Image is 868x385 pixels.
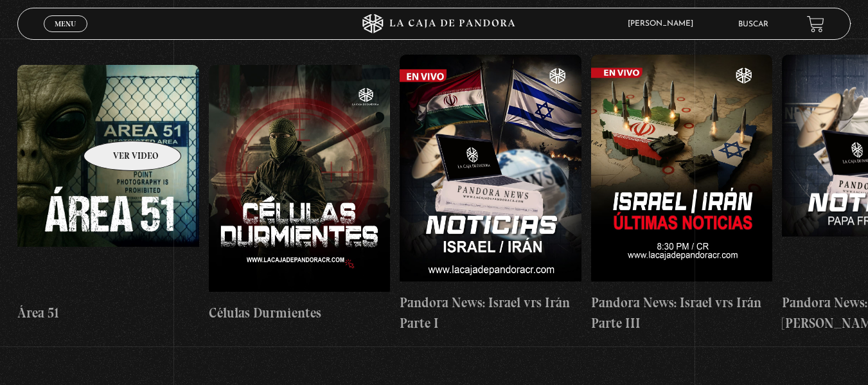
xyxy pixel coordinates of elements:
[17,303,199,323] h4: Área 51
[17,44,199,343] a: Área 51
[400,292,581,333] h4: Pandora News: Israel vrs Irán Parte I
[591,44,773,343] a: Pandora News: Israel vrs Irán Parte III
[738,21,768,28] a: Buscar
[209,303,391,323] h4: Células Durmientes
[17,12,40,35] button: Previous
[55,20,76,28] span: Menu
[807,15,824,32] a: View your shopping cart
[591,292,773,333] h4: Pandora News: Israel vrs Irán Parte III
[829,12,851,35] button: Next
[209,44,391,343] a: Células Durmientes
[50,31,80,40] span: Cerrar
[400,44,581,343] a: Pandora News: Israel vrs Irán Parte I
[621,20,706,28] span: [PERSON_NAME]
